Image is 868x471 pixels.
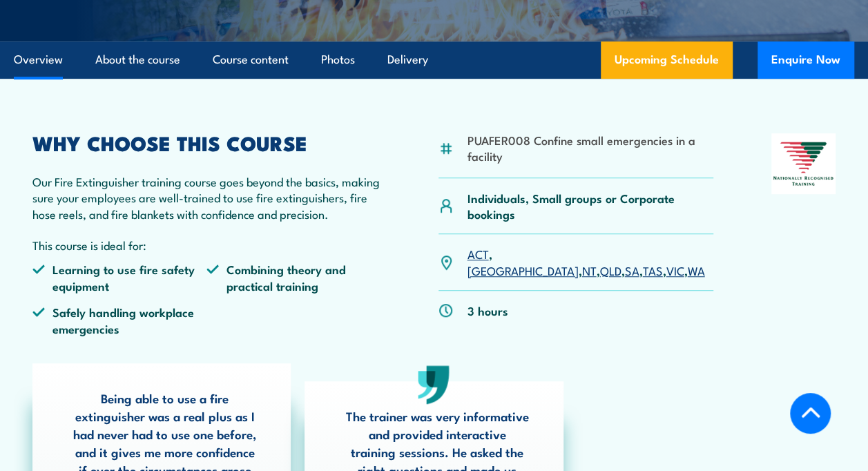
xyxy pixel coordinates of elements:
a: VIC [666,262,684,278]
a: Upcoming Schedule [601,41,733,79]
p: Our Fire Extinguisher training course goes beyond the basics, making sure your employees are well... [32,173,380,222]
a: ACT [467,245,488,262]
h2: WHY CHOOSE THIS COURSE [32,133,380,151]
p: Individuals, Small groups or Corporate bookings [467,190,713,222]
a: TAS [642,262,662,278]
a: Course content [213,41,289,78]
a: About the course [95,41,180,78]
p: 3 hours [467,302,508,318]
a: WA [687,262,704,278]
button: Enquire Now [758,41,854,79]
a: Delivery [387,41,428,78]
li: Combining theory and practical training [206,261,380,294]
p: This course is ideal for: [32,237,380,253]
li: Safely handling workplace emergencies [32,304,206,336]
p: , , , , , , , [467,246,713,278]
a: Overview [14,41,63,78]
a: [GEOGRAPHIC_DATA] [467,262,578,278]
a: SA [624,262,639,278]
img: Nationally Recognised Training logo. [771,133,836,194]
a: QLD [599,262,621,278]
a: Photos [321,41,355,78]
a: NT [581,262,596,278]
li: PUAFER008 Confine small emergencies in a facility [467,132,713,164]
li: Learning to use fire safety equipment [32,261,206,294]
